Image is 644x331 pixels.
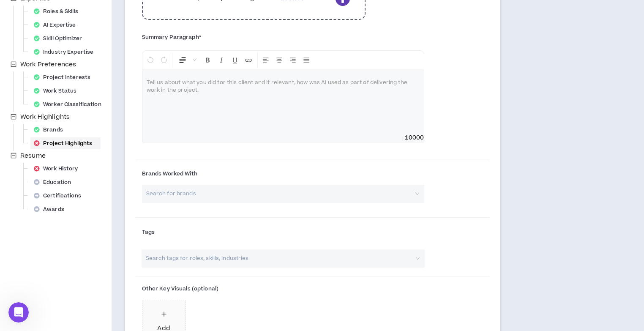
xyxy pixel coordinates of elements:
[30,163,87,175] div: Work History
[11,61,16,67] span: minus-square
[158,52,170,68] button: Redo
[161,311,167,317] span: plus
[142,170,197,178] span: Brands Worked With
[259,52,272,68] button: Left Align
[30,203,73,215] div: Awards
[30,71,99,83] div: Project Interests
[19,151,47,161] span: Resume
[215,52,228,68] button: Format Italics
[30,176,79,188] div: Education
[142,285,218,293] span: Other Key Visuals (optional)
[300,52,313,68] button: Justify Align
[19,60,78,70] span: Work Preferences
[11,153,16,159] span: minus-square
[202,52,214,68] button: Format Bold
[142,228,155,236] span: Tags
[30,85,85,97] div: Work Status
[30,190,90,202] div: Certifications
[273,52,286,68] button: Center Align
[287,52,299,68] button: Right Align
[30,124,71,136] div: Brands
[19,112,71,122] span: Work Highlights
[30,19,85,31] div: AI Expertise
[20,60,76,69] span: Work Preferences
[144,52,157,68] button: Undo
[142,30,201,44] label: Summary Paragraph
[8,302,29,323] iframe: Intercom live chat
[30,137,101,149] div: Project Highlights
[11,114,16,120] span: minus-square
[405,134,424,142] span: 10000
[30,98,110,110] div: Worker Classification
[242,52,255,68] button: Insert Link
[20,112,70,121] span: Work Highlights
[30,5,87,17] div: Roles & Skills
[229,52,241,68] button: Format Underline
[30,33,90,44] div: Skill Optimizer
[20,151,46,160] span: Resume
[30,46,102,58] div: Industry Expertise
